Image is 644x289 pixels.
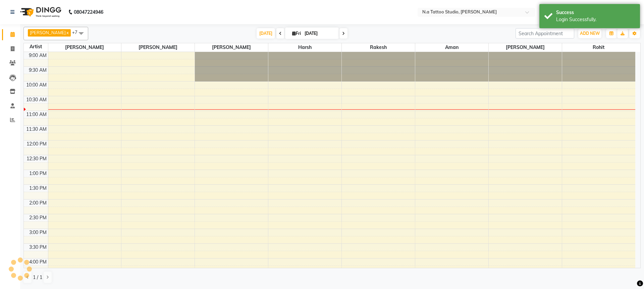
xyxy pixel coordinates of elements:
div: 1:00 PM [28,170,48,177]
span: [DATE] [257,28,275,39]
span: [PERSON_NAME] [48,43,121,52]
div: Artist [24,43,48,50]
span: Harsh [268,43,341,52]
div: 10:00 AM [25,81,48,89]
div: 2:00 PM [28,199,48,207]
button: ADD NEW [578,29,601,38]
span: ADD NEW [580,31,600,36]
div: Login Successfully. [556,16,635,23]
img: logo [17,3,63,21]
div: 12:00 PM [25,140,48,148]
span: [PERSON_NAME] [489,43,562,52]
div: 11:30 AM [25,126,48,133]
div: 2:30 PM [28,214,48,221]
span: 1 / 1 [33,274,42,281]
a: x [66,30,69,35]
div: 9:30 AM [28,67,48,74]
div: 3:30 PM [28,244,48,251]
b: 08047224946 [74,3,103,21]
div: Success [556,9,635,16]
div: 3:00 PM [28,229,48,236]
span: [PERSON_NAME] [121,43,195,52]
span: +7 [72,30,83,35]
input: 2025-10-03 [303,28,336,39]
div: 4:00 PM [28,258,48,266]
div: 10:30 AM [25,96,48,103]
span: Rohit [562,43,635,52]
div: 11:00 AM [25,111,48,118]
div: 1:30 PM [28,185,48,192]
span: [PERSON_NAME] [30,30,66,35]
div: 9:00 AM [28,52,48,59]
div: 12:30 PM [25,155,48,162]
input: Search Appointment [516,28,574,39]
span: Aman [415,43,488,52]
span: Fri [290,31,303,36]
span: Rakesh [342,43,415,52]
span: [PERSON_NAME] [195,43,268,52]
